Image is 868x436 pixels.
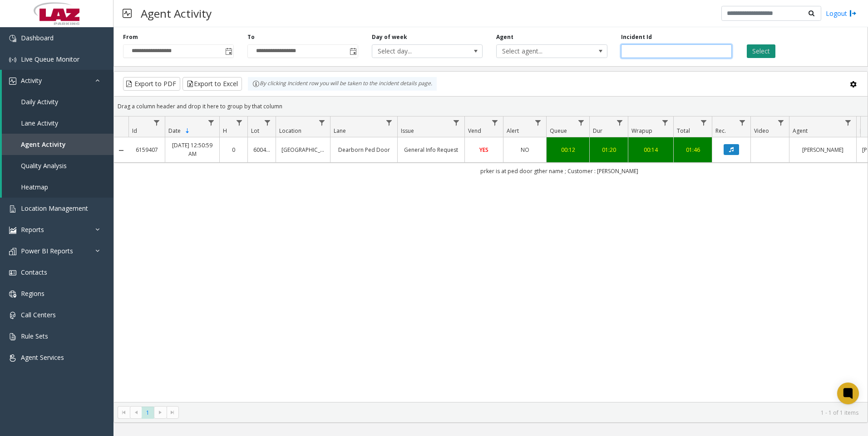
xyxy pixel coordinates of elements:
[496,33,513,41] label: Agent
[2,176,113,198] a: Heatmap
[348,45,358,58] span: Toggle popup
[595,145,622,154] a: 01:20
[450,116,463,129] a: Issue Filter Menu
[509,145,541,154] a: NO
[134,145,159,154] a: 6159407
[223,45,233,58] span: Toggle popup
[184,127,191,135] span: Sortable
[21,183,48,191] span: Heatmap
[21,34,54,42] span: Dashboard
[21,140,66,149] span: Agent Activity
[184,409,858,417] kendo-pager-info: 1 - 1 of 1 items
[21,310,56,319] span: Call Centers
[747,44,775,58] button: Select
[9,205,16,213] img: 'icon'
[205,116,217,129] a: Date Filter Menu
[21,247,73,255] span: Power BI Reports
[223,127,227,135] span: H
[497,45,585,58] span: Select agent...
[401,127,414,135] span: Issue
[21,119,58,127] span: Lane Activity
[793,127,808,135] span: Agent
[2,70,113,91] a: Activity
[754,127,769,135] span: Video
[9,78,16,85] img: 'icon'
[621,33,652,41] label: Incident Id
[698,116,710,129] a: Total Filter Menu
[334,127,346,135] span: Lane
[114,98,868,114] div: Drag a column header and drop it here to group by that column
[225,145,242,154] a: 0
[253,145,270,154] a: 600405
[479,146,488,154] span: YES
[9,35,16,42] img: 'icon'
[171,141,214,158] a: [DATE] 12:50:59 AM
[403,145,459,154] a: General Info Request
[136,2,216,24] h3: Agent Activity
[142,407,154,419] span: Page 1
[21,204,88,213] span: Location Management
[795,145,851,154] a: [PERSON_NAME]
[21,76,42,85] span: Activity
[2,91,113,112] a: Daily Activity
[9,269,16,276] img: 'icon'
[233,116,246,129] a: H Filter Menu
[715,127,726,135] span: Rec.
[261,116,274,129] a: Lot Filter Menu
[21,55,79,63] span: Live Queue Monitor
[552,145,584,154] a: 00:12
[9,333,16,340] img: 'icon'
[736,116,749,129] a: Rec. Filter Menu
[468,127,481,135] span: Vend
[21,225,44,234] span: Reports
[550,127,567,135] span: Queue
[247,33,255,41] label: To
[336,145,392,154] a: Dearborn Ped Door
[677,127,690,135] span: Total
[372,33,407,41] label: Day of week
[489,116,501,129] a: Vend Filter Menu
[123,77,180,91] button: Export to PDF
[252,80,260,87] img: infoIcon.svg
[849,9,857,18] img: logout
[9,248,16,255] img: 'icon'
[2,155,113,176] a: Quality Analysis
[251,127,259,135] span: Lot
[679,145,706,154] a: 01:46
[168,127,181,135] span: Date
[9,56,16,63] img: 'icon'
[248,77,437,91] div: By clicking Incident row you will be taken to the incident details page.
[21,161,67,170] span: Quality Analysis
[470,145,498,154] a: YES
[9,354,16,362] img: 'icon'
[281,145,325,154] a: [GEOGRAPHIC_DATA]
[316,116,328,129] a: Location Filter Menu
[631,127,652,135] span: Wrapup
[279,127,301,135] span: Location
[575,116,587,129] a: Queue Filter Menu
[634,145,668,154] a: 00:14
[132,127,137,135] span: Id
[659,116,671,129] a: Wrapup Filter Menu
[9,291,16,298] img: 'icon'
[826,9,857,18] a: Logout
[383,116,395,129] a: Lane Filter Menu
[2,112,113,134] a: Lane Activity
[123,33,138,41] label: From
[123,2,132,24] img: pageIcon
[9,227,16,234] img: 'icon'
[2,134,113,155] a: Agent Activity
[507,127,519,135] span: Alert
[21,353,64,362] span: Agent Services
[151,116,163,129] a: Id Filter Menu
[21,332,48,340] span: Rule Sets
[614,116,626,129] a: Dur Filter Menu
[21,97,58,106] span: Daily Activity
[775,116,787,129] a: Video Filter Menu
[114,116,868,402] div: Data table
[593,127,602,135] span: Dur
